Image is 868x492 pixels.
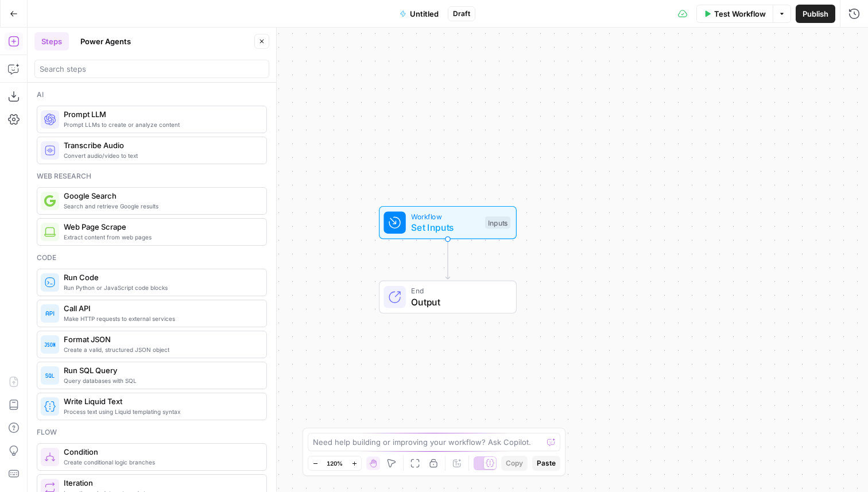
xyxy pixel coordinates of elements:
div: WorkflowSet InputsInputs [341,206,555,239]
button: Untitled [393,5,445,23]
button: Power Agents [73,32,138,51]
span: Paste [537,458,556,468]
span: End [411,285,505,296]
div: Code [37,253,267,263]
span: Run SQL Query [64,365,257,376]
span: Run Python or JavaScript code blocks [64,283,257,292]
span: Output [411,295,505,309]
span: Draft [453,9,470,19]
span: 120% [327,459,343,468]
span: Write Liquid Text [64,396,257,407]
span: Make HTTP requests to external services [64,314,257,323]
span: Call API [64,303,257,314]
div: EndOutput [341,281,555,314]
span: Web Page Scrape [64,221,257,233]
span: Condition [64,446,257,458]
span: Prompt LLMs to create or analyze content [64,120,257,129]
span: Process text using Liquid templating syntax [64,407,257,416]
span: Test Workflow [714,8,766,20]
button: Paste [532,456,560,471]
input: Search steps [40,63,264,75]
span: Create a valid, structured JSON object [64,345,257,354]
span: Query databases with SQL [64,376,257,385]
button: Copy [501,456,528,471]
span: Prompt LLM [64,109,257,120]
g: Edge from start to end [445,239,449,280]
button: Publish [796,5,835,23]
span: Convert audio/video to text [64,151,257,160]
span: Create conditional logic branches [64,458,257,467]
span: Workflow [411,211,479,222]
span: Google Search [64,190,257,202]
div: Web research [37,171,267,181]
span: Run Code [64,272,257,283]
button: Test Workflow [696,5,773,23]
span: Untitled [410,8,439,20]
span: Iteration [64,477,257,489]
span: Copy [506,458,523,468]
span: Set Inputs [411,220,479,234]
div: Ai [37,90,267,100]
span: Extract content from web pages [64,233,257,242]
button: Steps [34,32,69,51]
span: Search and retrieve Google results [64,202,257,211]
span: Transcribe Audio [64,140,257,151]
div: Inputs [485,216,510,229]
div: Flow [37,427,267,437]
span: Format JSON [64,334,257,345]
span: Publish [803,8,828,20]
